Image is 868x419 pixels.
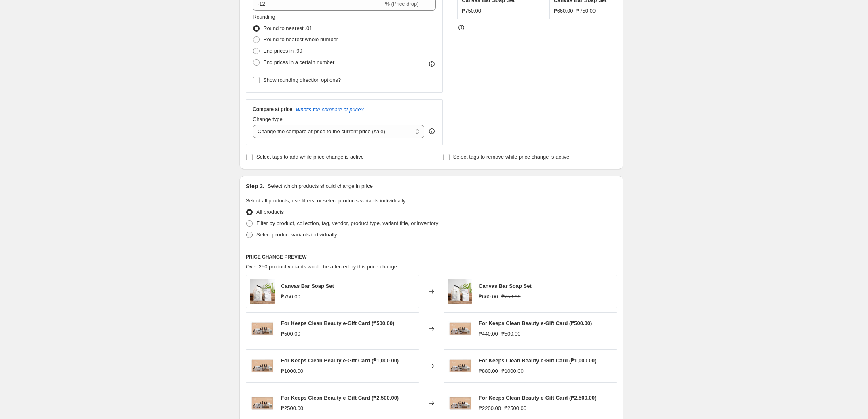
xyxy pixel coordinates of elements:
div: ₱440.00 [479,330,498,338]
span: For Keeps Clean Beauty e-Gift Card (₱2,500.00) [479,395,596,401]
strike: ₱1000.00 [501,367,524,375]
img: gc_MAIN_80x.jpg [448,317,472,341]
h2: Step 3. [246,182,264,190]
span: Canvas Bar Soap Set [281,283,334,289]
span: Over 250 product variants would be affected by this price change: [246,264,399,270]
strike: ₱750.00 [501,293,521,301]
img: gc_MAIN_80x.jpg [250,354,275,378]
span: For Keeps Clean Beauty e-Gift Card (₱500.00) [281,320,394,326]
div: ₱880.00 [479,367,498,375]
strike: ₱750.00 [576,7,596,15]
span: Canvas Bar Soap Set [479,283,532,289]
img: gc_MAIN_80x.jpg [250,317,275,341]
span: For Keeps Clean Beauty e-Gift Card (₱2,500.00) [281,395,399,401]
div: ₱2200.00 [479,404,501,413]
img: gc_MAIN_80x.jpg [448,354,472,378]
img: gc_MAIN_80x.jpg [250,391,275,415]
div: ₱750.00 [462,7,481,15]
span: End prices in a certain number [263,59,334,65]
span: Select tags to remove while price change is active [453,154,570,160]
div: help [428,127,436,135]
img: ECOMM_Updated_Gift_Sets_August_2025_2000x2000px_80x.jpg [448,279,472,304]
h3: Compare at price [253,106,292,113]
span: For Keeps Clean Beauty e-Gift Card (₱500.00) [479,320,592,326]
span: For Keeps Clean Beauty e-Gift Card (₱1,000.00) [479,357,596,364]
span: Change type [253,116,283,122]
span: For Keeps Clean Beauty e-Gift Card (₱1,000.00) [281,357,399,364]
span: End prices in .99 [263,48,302,54]
span: Round to nearest whole number [263,36,338,43]
span: Round to nearest .01 [263,25,312,31]
strike: ₱500.00 [501,330,521,338]
div: ₱1000.00 [281,367,303,375]
span: All products [256,209,284,215]
div: ₱2500.00 [281,404,303,413]
span: Show rounding direction options? [263,77,341,83]
span: % (Price drop) [385,1,418,7]
div: ₱660.00 [479,293,498,301]
div: ₱660.00 [554,7,573,15]
p: Select which products should change in price [268,182,373,190]
div: ₱500.00 [281,330,300,338]
span: Select all products, use filters, or select products variants individually [246,198,405,204]
img: ECOMM_Updated_Gift_Sets_August_2025_2000x2000px_80x.jpg [250,279,275,304]
span: Filter by product, collection, tag, vendor, product type, variant title, or inventory [256,220,438,226]
span: Select product variants individually [256,232,337,238]
span: Select tags to add while price change is active [256,154,364,160]
h6: PRICE CHANGE PREVIEW [246,254,617,260]
div: ₱750.00 [281,293,300,301]
img: gc_MAIN_80x.jpg [448,391,472,415]
strike: ₱2500.00 [504,404,526,413]
span: Rounding [253,14,275,20]
button: What's the compare at price? [296,106,364,113]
